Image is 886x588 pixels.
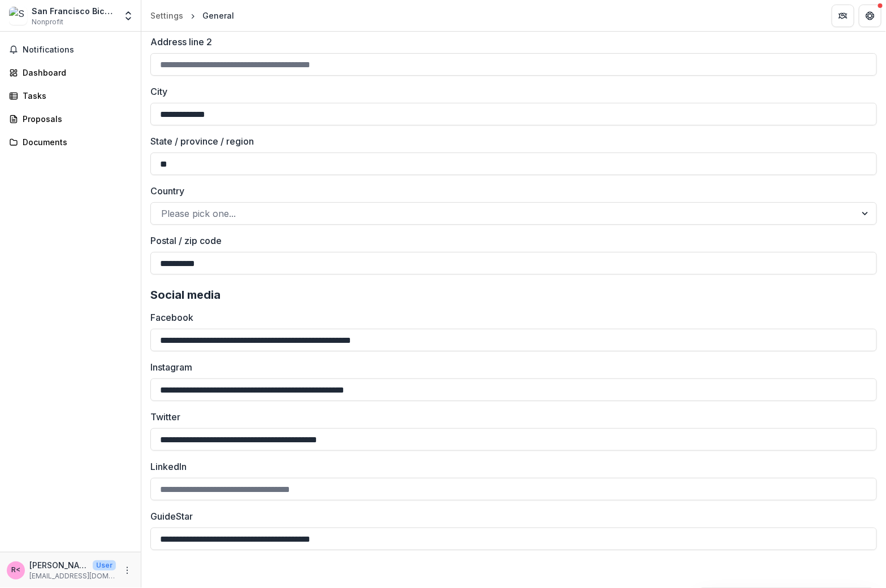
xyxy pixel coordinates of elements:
[5,110,136,128] a: Proposals
[29,559,88,571] p: [PERSON_NAME] <[PERSON_NAME][EMAIL_ADDRESS][DOMAIN_NAME]>
[23,113,127,125] div: Proposals
[150,184,870,198] label: Country
[146,7,188,24] a: Settings
[150,360,870,374] label: Instagram
[23,136,127,148] div: Documents
[120,564,134,577] button: More
[23,90,127,102] div: Tasks
[150,85,870,98] label: City
[5,133,136,151] a: Documents
[150,234,870,247] label: Postal / zip code
[150,460,870,473] label: LinkedIn
[29,571,116,581] p: [EMAIL_ADDRESS][DOMAIN_NAME]
[23,67,127,79] div: Dashboard
[150,509,870,523] label: GuideStar
[120,5,136,27] button: Open entity switcher
[9,7,27,25] img: San Francisco Bicycle Coalition
[93,560,116,570] p: User
[150,10,183,21] div: Settings
[32,5,116,17] div: San Francisco Bicycle Coalition
[11,567,20,574] div: Rose Brookhouse <rose@skylinefoundation.org>
[202,10,234,21] div: General
[23,45,132,55] span: Notifications
[146,7,239,24] nav: breadcrumb
[150,288,877,302] h2: Social media
[32,17,63,27] span: Nonprofit
[150,410,870,424] label: Twitter
[5,63,136,82] a: Dashboard
[5,41,136,59] button: Notifications
[150,35,870,49] label: Address line 2
[150,311,870,324] label: Facebook
[150,134,870,148] label: State / province / region
[859,5,881,27] button: Get Help
[5,86,136,105] a: Tasks
[832,5,854,27] button: Partners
